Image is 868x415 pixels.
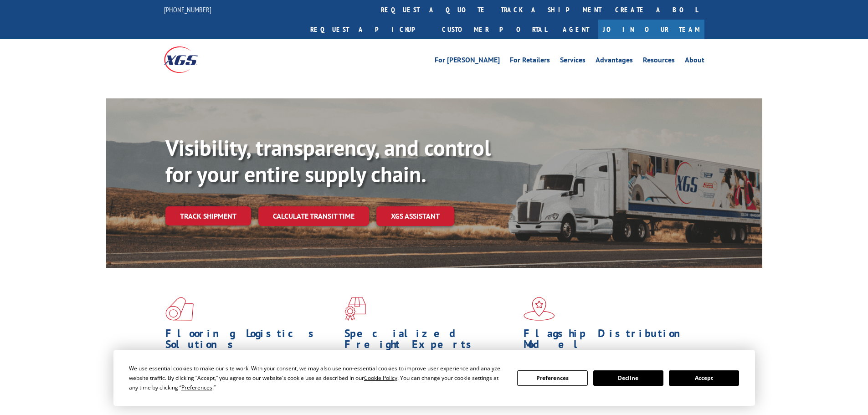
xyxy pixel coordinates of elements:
[344,328,517,354] h1: Specialized Freight Experts
[669,370,739,386] button: Accept
[181,384,212,391] span: Preferences
[435,56,500,67] a: For [PERSON_NAME]
[165,206,251,225] a: Track shipment
[524,328,696,354] h1: Flagship Distribution Model
[344,297,366,321] img: xgs-icon-focused-on-flooring-red
[643,56,675,67] a: Resources
[165,297,194,321] img: xgs-icon-total-supply-chain-intelligence-red
[376,206,454,226] a: XGS ASSISTANT
[517,370,587,386] button: Preferences
[593,370,663,386] button: Decline
[165,133,491,188] b: Visibility, transparency, and control for your entire supply chain.
[685,56,704,67] a: About
[303,20,435,39] a: Request a pickup
[596,56,633,67] a: Advantages
[554,20,598,39] a: Agent
[524,297,555,321] img: xgs-icon-flagship-distribution-model-red
[510,56,550,67] a: For Retailers
[165,328,338,354] h1: Flooring Logistics Solutions
[598,20,704,39] a: Join Our Team
[258,206,369,226] a: Calculate transit time
[364,374,397,382] span: Cookie Policy
[560,56,586,67] a: Services
[113,350,755,406] div: Cookie Consent Prompt
[129,364,506,392] div: We use essential cookies to make our site work. With your consent, we may also use non-essential ...
[435,20,554,39] a: Customer Portal
[164,5,211,14] a: [PHONE_NUMBER]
